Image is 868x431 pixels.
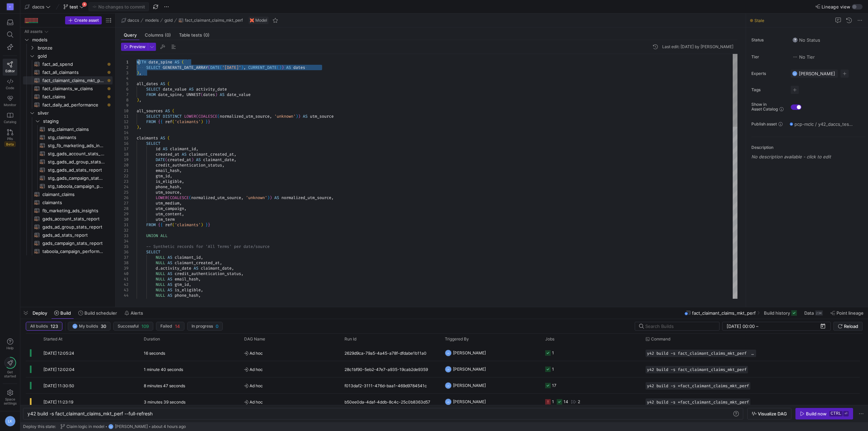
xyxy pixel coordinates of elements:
a: stg_claimant_claims​​​​​​​​​​ [23,125,113,133]
span: AS [196,157,201,162]
div: f013daf2-3111-476d-baa1-469d9784541c [340,377,441,393]
span: Create asset [74,18,99,23]
span: Get started [4,370,16,378]
a: taboola_campaign_performance​​​​​​​​​​ [23,247,113,255]
input: Search Builds [645,324,714,329]
button: No tierNo Tier [791,53,816,61]
div: 5 [121,81,129,86]
span: CURRENT_DATE [248,65,277,70]
span: , [139,97,141,103]
a: Spacesettings [3,387,17,408]
span: } [205,119,208,124]
div: 11 [121,114,129,119]
span: stg_taboola_campaign_performance​​​​​​​​​​ [48,182,105,190]
button: Point lineage [827,307,867,319]
span: Beta [4,141,16,147]
span: ) [281,65,284,70]
span: stg_fb_marketing_ads_insights​​​​​​​​​​ [48,142,105,150]
a: stg_taboola_campaign_performance​​​​​​​​​​ [23,182,113,190]
span: 'unknown' [274,114,296,119]
span: fact_claimant_claims_mkt_perf [185,18,243,23]
div: Last edit: [DATE] by [PERSON_NAME] [662,44,733,49]
div: Press SPACE to select this row. [23,44,113,52]
div: 6 [121,86,129,92]
div: 19 [121,157,129,162]
span: , [222,162,224,168]
span: Query [124,33,137,37]
a: stg_gads_ad_stats_report​​​​​​​​​​ [23,166,113,174]
span: [PERSON_NAME] [115,424,148,429]
span: 109 [141,324,149,329]
div: Press SPACE to select this row. [23,150,113,158]
span: is_eligible [156,179,182,184]
span: claimants​​​​​​​​​​ [42,199,105,207]
span: ( [208,65,210,70]
input: Start datetime [727,324,755,329]
span: Alerts [131,310,143,316]
div: 2 [121,65,129,70]
span: ( [220,65,222,70]
div: 20 [121,162,129,168]
a: claimants​​​​​​​​​​ [23,198,113,207]
div: 28c1bf90-5eb2-47e7-a935-19cab2de9359 [340,361,441,377]
span: ( [277,65,279,70]
span: Space settings [4,397,17,405]
div: 1 [121,59,129,65]
span: Editor [5,69,15,73]
span: taboola_campaign_performance​​​​​​​​​​ [42,248,105,255]
div: 16 [121,141,129,146]
a: stg_gads_ad_group_stats_report​​​​​​​​​​ [23,158,113,166]
button: gold [163,16,174,24]
span: ) [241,65,243,70]
span: id [156,146,160,152]
span: credit_authentication_status [156,162,222,168]
span: stg_gads_account_stats_report​​​​​​​​​​ [48,150,105,158]
div: Press SPACE to select this row. [23,174,113,182]
a: fact_claims​​​​​​​​​​ [23,93,113,101]
span: ( [182,59,184,65]
span: No Tier [792,54,815,60]
span: Build scheduler [84,310,117,316]
div: D [7,3,14,10]
span: fact_all_claimants​​​​​​​​​​ [42,68,105,76]
span: claimant_claims​​​​​​​​​​ [42,191,105,198]
span: AS [175,59,179,65]
span: gads_ad_stats_report​​​​​​​​​​ [42,231,105,239]
span: (0) [203,33,210,37]
div: Press SPACE to select this row. [23,52,113,60]
span: ) [296,114,298,119]
div: 3 [121,70,129,76]
p: No description available - click to edit [751,154,865,159]
div: 23 [121,179,129,184]
span: Point lineage [836,310,864,316]
span: , [139,124,141,130]
button: pcp-mclc / y42_daccs_test / fact_claimant_claims_mkt_perf [788,120,856,129]
span: AS [286,65,291,70]
button: Build nowctrl⏎ [795,408,853,419]
span: } [208,119,210,124]
span: daccs [32,4,44,9]
span: Tier [751,55,785,59]
span: Successful [118,324,139,329]
span: (0) [165,33,171,37]
span: , [234,157,236,162]
span: fact_claimant_claims_mkt_perf​​​​​​​​​​ [42,77,105,84]
span: fb_marketing_ads_insights​​​​​​​​​​ [42,207,105,215]
button: No statusNo Status [791,36,822,44]
span: SELECT [146,65,160,70]
div: Press SPACE to select this row. [23,68,113,76]
button: All builds123 [26,322,62,331]
span: stg_claimants​​​​​​​​​​ [48,134,105,141]
div: 12 [121,119,129,124]
span: daccs [127,18,139,23]
button: Build history [761,307,800,319]
span: ) [137,97,139,103]
span: created_at [167,157,191,162]
span: , [139,70,141,76]
span: Visualize DAG [758,411,787,416]
span: COALESCE [198,114,217,119]
span: ref [165,119,172,124]
span: normalized_utm_source [220,114,270,119]
span: Preview [130,44,145,49]
span: ) [201,119,203,124]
